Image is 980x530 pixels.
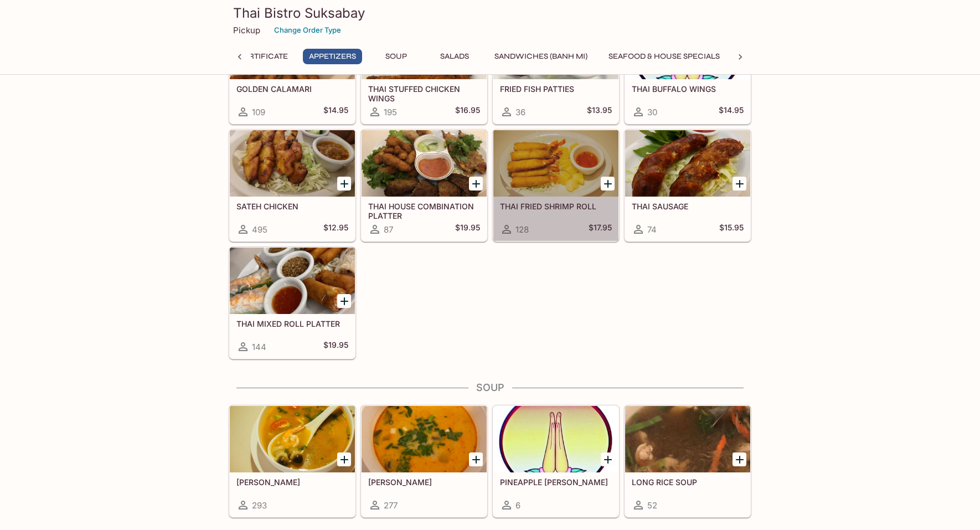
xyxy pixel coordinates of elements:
[632,477,744,487] h5: LONG RICE SOUP
[384,500,398,511] span: 277
[368,477,480,487] h5: [PERSON_NAME]
[337,177,351,191] button: Add SATEH CHICKEN
[430,49,479,64] button: Salads
[323,105,348,119] h5: $14.95
[252,107,265,117] span: 109
[515,224,529,235] span: 128
[515,107,525,117] span: 36
[632,84,744,94] h5: THAI BUFFALO WINGS
[625,405,751,517] a: LONG RICE SOUP52
[488,49,594,64] button: Sandwiches (Banh Mi)
[368,84,480,102] h5: THAI STUFFED CHICKEN WINGS
[625,130,751,241] a: THAI SAUSAGE74$15.95
[230,248,355,314] div: THAI MIXED ROLL PLATTER
[455,105,480,119] h5: $16.95
[384,224,393,235] span: 87
[587,105,612,119] h5: $13.95
[229,130,355,241] a: SATEH CHICKEN495$12.95
[252,224,267,235] span: 495
[361,405,487,517] a: [PERSON_NAME]277
[230,13,355,79] div: GOLDEN CALAMARI
[323,223,348,236] h5: $12.95
[252,500,267,511] span: 293
[602,49,726,64] button: Seafood & House Specials
[469,452,483,466] button: Add TOM KHA
[601,177,615,191] button: Add THAI FRIED SHRIMP ROLL
[229,382,751,394] h4: Soup
[362,13,487,79] div: THAI STUFFED CHICKEN WINGS
[368,202,480,220] h5: THAI HOUSE COMBINATION PLATTER
[493,130,618,197] div: THAI FRIED SHRIMP ROLL
[303,49,362,64] button: Appetizers
[252,342,266,352] span: 144
[323,340,348,353] h5: $19.95
[229,405,355,517] a: [PERSON_NAME]293
[493,130,619,241] a: THAI FRIED SHRIMP ROLL128$17.95
[236,84,348,94] h5: GOLDEN CALAMARI
[337,452,351,466] button: Add TOM YUM
[384,107,397,117] span: 195
[233,25,260,35] p: Pickup
[371,49,421,64] button: Soup
[230,130,355,197] div: SATEH CHICKEN
[212,49,294,64] button: Gift Certificate
[233,4,747,22] h3: Thai Bistro Suksabay
[625,130,750,197] div: THAI SAUSAGE
[500,477,612,487] h5: PINEAPPLE [PERSON_NAME]
[589,223,612,236] h5: $17.95
[601,452,615,466] button: Add PINEAPPLE TOM YUM
[733,177,746,191] button: Add THAI SAUSAGE
[515,500,520,511] span: 6
[236,477,348,487] h5: [PERSON_NAME]
[362,130,487,197] div: THAI HOUSE COMBINATION PLATTER
[632,202,744,211] h5: THAI SAUSAGE
[362,406,487,472] div: TOM KHA
[230,406,355,472] div: TOM YUM
[361,130,487,241] a: THAI HOUSE COMBINATION PLATTER87$19.95
[647,224,657,235] span: 74
[647,107,657,117] span: 30
[500,84,612,94] h5: FRIED FISH PATTIES
[236,202,348,211] h5: SATEH CHICKEN
[493,405,619,517] a: PINEAPPLE [PERSON_NAME]6
[500,202,612,211] h5: THAI FRIED SHRIMP ROLL
[337,294,351,308] button: Add THAI MIXED ROLL PLATTER
[625,406,750,472] div: LONG RICE SOUP
[719,105,744,119] h5: $14.95
[469,177,483,191] button: Add THAI HOUSE COMBINATION PLATTER
[455,223,480,236] h5: $19.95
[493,406,618,472] div: PINEAPPLE TOM YUM
[493,13,618,79] div: FRIED FISH PATTIES
[269,22,346,39] button: Change Order Type
[229,247,355,359] a: THAI MIXED ROLL PLATTER144$19.95
[733,452,746,466] button: Add LONG RICE SOUP
[236,319,348,328] h5: THAI MIXED ROLL PLATTER
[625,13,750,79] div: THAI BUFFALO WINGS
[647,500,657,511] span: 52
[719,223,744,236] h5: $15.95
